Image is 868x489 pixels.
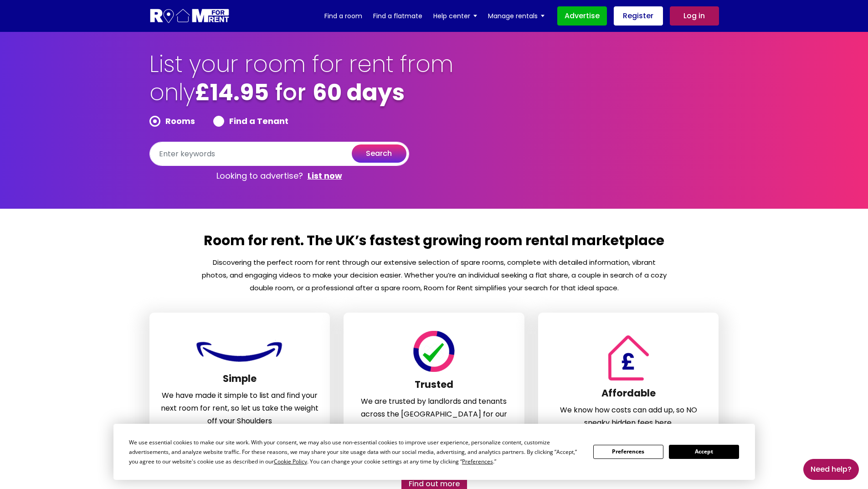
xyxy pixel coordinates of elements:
[161,373,319,389] h3: Simple
[275,76,306,108] span: for
[433,9,477,23] a: Help center
[614,6,663,26] a: Register
[161,389,319,427] p: We have made it simple to list and find your next room for rent, so let us take the weight off yo...
[355,379,513,395] h3: Trusted
[313,76,405,108] b: 60 days
[194,337,285,366] img: Room For Rent
[129,438,582,466] div: We use essential cookies to make our site work. With your consent, we may also use non-essential ...
[550,387,708,404] h3: Affordable
[149,50,455,116] h1: List your room for rent from only
[488,9,544,23] a: Manage rentals
[593,445,663,459] button: Preferences
[201,256,668,294] p: Discovering the perfect room for rent through our extensive selection of spare rooms, complete wi...
[274,458,307,465] span: Cookie Policy
[149,142,409,166] input: Enter keywords
[201,232,668,256] h2: Room for rent. The UK’s fastest growing room rental marketplace
[149,116,195,127] label: Rooms
[670,6,719,26] a: Log in
[550,404,708,429] p: We know how costs can add up, so NO sneaky hidden fees here.
[557,6,607,26] a: Advertise
[669,445,739,459] button: Accept
[113,424,755,480] div: Cookie Consent Prompt
[308,170,342,181] a: List now
[149,166,409,186] p: Looking to advertise?
[355,395,513,433] p: We are trusted by landlords and tenants across the [GEOGRAPHIC_DATA] for our safety and complianc...
[411,331,457,372] img: Room For Rent
[462,458,493,465] span: Preferences
[373,9,422,23] a: Find a flatmate
[803,459,859,480] a: Need Help?
[604,335,653,381] img: Room For Rent
[195,76,269,108] b: £14.95
[213,116,288,127] label: Find a Tenant
[149,8,230,25] img: Logo for Room for Rent, featuring a welcoming design with a house icon and modern typography
[324,9,362,23] a: Find a room
[352,144,406,163] button: search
